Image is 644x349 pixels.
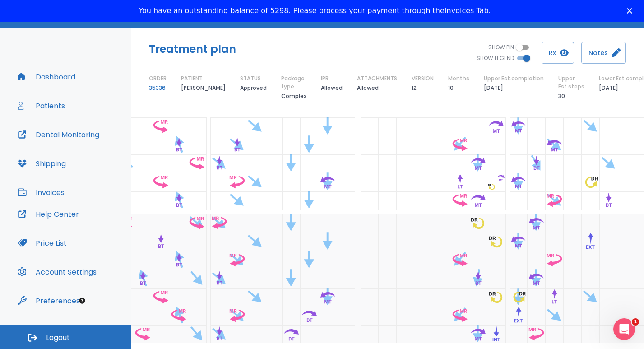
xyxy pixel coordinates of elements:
button: Account Settings [12,261,102,283]
button: Dental Monitoring [12,124,105,145]
span: SHOW PIN [488,43,514,51]
p: 12 [412,83,417,93]
p: PATIENT [181,74,203,83]
p: ORDER [149,74,167,83]
p: Upper Est.completion [484,74,544,83]
p: Allowed [357,83,379,93]
p: [DATE] [484,83,503,93]
button: Preferences [12,290,85,312]
p: 10 [448,83,454,93]
span: Logout [46,333,70,343]
div: Tooltip anchor [78,297,86,305]
a: Invoices Tab [445,6,489,15]
p: Complex [281,91,306,102]
button: Patients [12,95,70,116]
p: [DATE] [599,83,618,93]
p: STATUS [240,74,261,83]
span: 1 [632,318,639,326]
p: Allowed [321,83,343,93]
p: IPR [321,74,329,83]
button: Rx [542,42,574,64]
a: 35336 [149,83,166,93]
h5: Treatment plan [149,42,236,56]
p: Package type [281,74,306,91]
div: You have an outstanding balance of 5298. Please process your payment through the . [139,6,491,15]
p: Approved [240,83,267,93]
button: Shipping [12,153,71,174]
p: VERSION [412,74,434,83]
button: Invoices [12,181,70,203]
button: Dashboard [12,66,81,88]
div: Close [627,8,636,14]
p: Months [448,74,469,83]
p: 30 [558,91,565,102]
p: [PERSON_NAME] [181,83,226,93]
button: Price List [12,232,72,254]
iframe: Intercom live chat [613,318,635,340]
p: ATTACHMENTS [357,74,397,83]
button: Help Center [12,203,84,225]
p: Upper Est.steps [558,74,584,91]
button: Notes [581,42,626,64]
span: SHOW LEGEND [477,54,514,62]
